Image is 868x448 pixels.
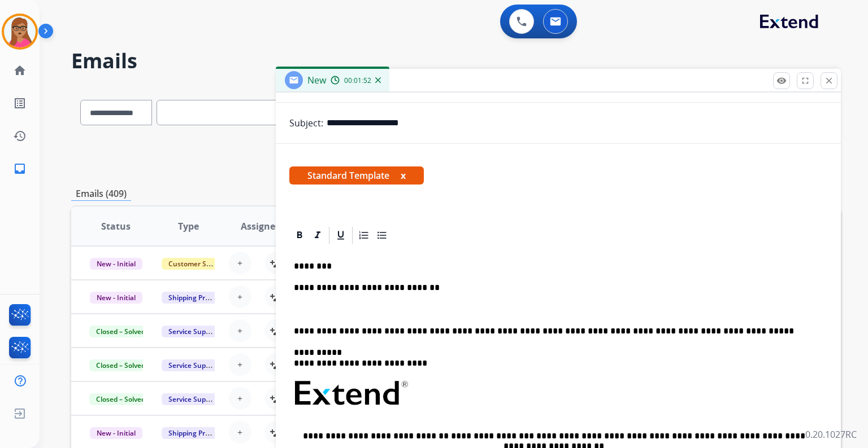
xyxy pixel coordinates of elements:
[162,326,226,337] span: Service Support
[355,227,372,244] div: Ordered List
[291,227,308,244] div: Bold
[4,16,36,47] img: avatar
[332,227,349,244] div: Underline
[241,219,280,233] span: Assignee
[805,428,857,441] p: 0.20.1027RC
[800,76,810,86] mat-icon: fullscreen
[162,393,226,405] span: Service Support
[71,50,841,72] h2: Emails
[270,358,283,371] mat-icon: person_add
[13,64,27,77] mat-icon: home
[401,169,406,182] button: x
[309,227,326,244] div: Italic
[307,74,326,86] span: New
[270,290,283,304] mat-icon: person_add
[229,252,251,274] button: +
[237,392,242,405] span: +
[162,258,235,270] span: Customer Support
[229,421,251,443] button: +
[13,96,27,110] mat-icon: list_alt
[229,319,251,342] button: +
[89,326,152,337] span: Closed – Solved
[237,256,242,270] span: +
[229,286,251,308] button: +
[229,387,251,410] button: +
[270,256,283,270] mat-icon: person_add
[270,392,283,405] mat-icon: person_add
[776,76,787,86] mat-icon: remove_red_eye
[90,292,142,304] span: New - Initial
[13,129,27,143] mat-icon: history
[89,359,152,371] span: Closed – Solved
[237,324,242,337] span: +
[374,227,390,244] div: Bullet List
[289,116,323,130] p: Subject:
[71,187,131,201] p: Emails (409)
[90,427,142,439] span: New - Initial
[289,166,424,185] span: Standard Template
[270,324,283,337] mat-icon: person_add
[89,393,152,405] span: Closed – Solved
[237,290,242,304] span: +
[824,76,834,86] mat-icon: close
[178,219,199,233] span: Type
[237,358,242,371] span: +
[162,359,226,371] span: Service Support
[162,292,239,304] span: Shipping Protection
[270,425,283,439] mat-icon: person_add
[13,162,27,175] mat-icon: inbox
[101,219,131,233] span: Status
[90,258,142,270] span: New - Initial
[344,76,371,85] span: 00:01:52
[237,425,242,439] span: +
[229,353,251,376] button: +
[162,427,239,439] span: Shipping Protection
